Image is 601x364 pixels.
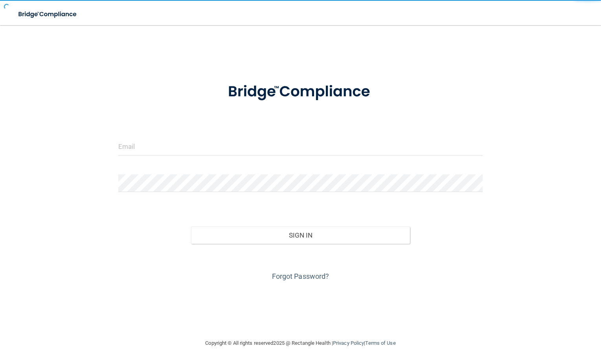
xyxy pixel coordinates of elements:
[212,72,389,112] img: bridge_compliance_login_screen.278c3ca4.svg
[272,272,329,280] a: Forgot Password?
[191,227,410,244] button: Sign In
[12,6,84,22] img: bridge_compliance_login_screen.278c3ca4.svg
[365,340,395,346] a: Terms of Use
[118,138,483,155] input: Email
[157,331,444,356] div: Copyright © All rights reserved 2025 @ Rectangle Health | |
[333,340,364,346] a: Privacy Policy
